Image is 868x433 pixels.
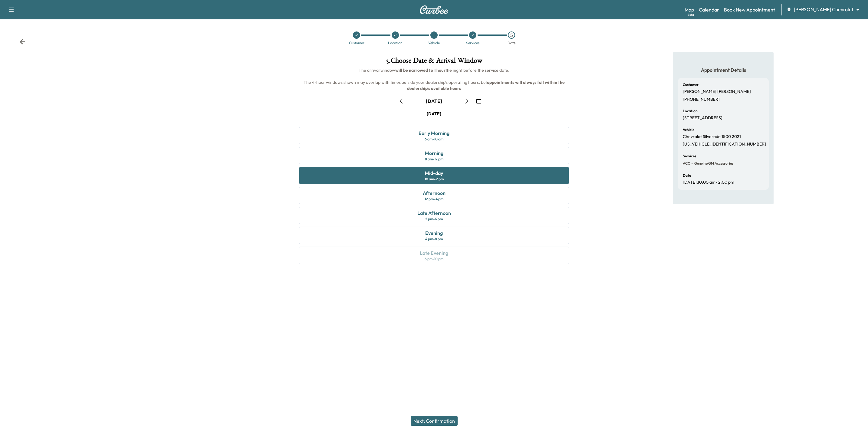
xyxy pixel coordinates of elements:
div: Back [19,39,25,45]
div: 8 am - 12 pm [425,157,443,162]
div: 12 pm - 4 pm [425,197,443,202]
div: 10 am - 2 pm [425,177,444,182]
h5: Appointment Details [678,67,769,73]
span: Genuine GM Accessories [693,161,733,166]
div: 4 pm - 8 pm [425,237,443,241]
div: 2 pm - 6 pm [425,217,443,221]
div: Customer [349,41,364,45]
div: Afternoon [423,189,446,197]
div: 5 [508,31,515,39]
span: The arrival window the night before the service date. The 4-hour windows shown may overlap with t... [304,67,566,91]
h1: 5 . Choose Date & Arrival Window [294,57,574,67]
div: Services [466,41,479,45]
h6: Date [683,174,691,177]
h6: Customer [683,83,699,87]
span: ACC [683,161,690,166]
div: Vehicle [428,41,440,45]
img: Curbee Logo [419,5,449,14]
button: Next: Confirmation [411,416,458,426]
p: [PERSON_NAME] [PERSON_NAME] [683,89,751,94]
div: Date [508,41,515,45]
a: Book New Appointment [724,6,775,13]
a: Calendar [699,6,719,13]
p: Chevrolet Silverado 1500 2021 [683,134,741,139]
div: Late Afternoon [417,209,451,217]
h6: Services [683,154,696,158]
span: [PERSON_NAME] Chevrolet [794,6,853,13]
b: appointments will always fall within the dealership's available hours [407,80,566,91]
p: [STREET_ADDRESS] [683,115,722,121]
div: Mid-day [425,169,443,177]
div: Early Morning [419,130,449,137]
div: [DATE] [426,98,442,104]
p: [DATE] , 10:00 am - 2:00 pm [683,180,734,185]
b: will be narrowed to 1 hour [395,67,446,73]
div: Location [388,41,403,45]
div: Evening [425,229,443,237]
div: Beta [688,12,694,17]
p: [US_VEHICLE_IDENTIFICATION_NUMBER] [683,142,766,147]
a: MapBeta [685,6,694,13]
p: [PHONE_NUMBER] [683,97,720,102]
div: 6 am - 10 am [425,137,443,142]
h6: Location [683,109,698,113]
h6: Vehicle [683,128,694,132]
div: [DATE] [427,111,441,117]
div: Morning [425,149,443,157]
span: - [690,160,693,166]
